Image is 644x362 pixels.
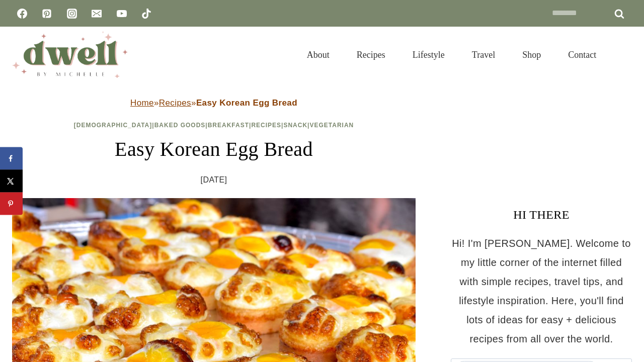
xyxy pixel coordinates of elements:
[208,122,249,129] a: Breakfast
[458,37,509,72] a: Travel
[399,37,458,72] a: Lifestyle
[159,98,191,108] a: Recipes
[74,122,152,129] a: [DEMOGRAPHIC_DATA]
[136,4,156,24] a: TikTok
[74,122,354,129] span: | | | | |
[451,234,632,348] p: Hi! I'm [PERSON_NAME]. Welcome to my little corner of the internet filled with simple recipes, tr...
[451,206,632,224] h3: HI THERE
[12,4,32,24] a: Facebook
[112,4,132,24] a: YouTube
[87,4,107,24] a: Email
[293,37,610,72] nav: Primary Navigation
[554,37,610,72] a: Contact
[309,122,354,129] a: Vegetarian
[509,37,554,72] a: Shop
[130,98,154,108] a: Home
[130,98,297,108] span: » »
[12,32,128,78] img: DWELL by michelle
[12,134,416,164] h1: Easy Korean Egg Bread
[201,172,227,188] time: [DATE]
[293,37,343,72] a: About
[196,98,297,108] strong: Easy Korean Egg Bread
[615,46,632,63] button: View Search Form
[251,122,281,129] a: Recipes
[154,122,206,129] a: Baked Goods
[62,4,82,24] a: Instagram
[283,122,307,129] a: Snack
[37,4,57,24] a: Pinterest
[343,37,399,72] a: Recipes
